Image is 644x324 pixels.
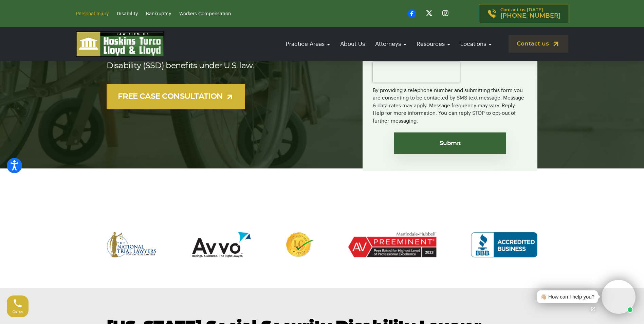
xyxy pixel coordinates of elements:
p: Contact us [DATE] [500,8,560,19]
img: The National Trial Lawyers Top 100 Trial Lawyers [107,232,158,257]
img: AVVO [192,232,251,257]
img: Lead Counsel Rated [286,232,314,257]
a: About Us [337,34,368,54]
a: Practice Areas [282,34,333,54]
iframe: reCAPTCHA [373,62,460,83]
a: Bankruptcy [146,12,171,16]
a: Personal Injury [76,12,109,16]
a: Attorneys [372,34,410,54]
a: Workers Compensation [179,12,231,16]
div: 👋🏼 How can I help you? [540,293,594,301]
a: Locations [457,34,495,54]
a: Resources [413,34,454,54]
a: Contact us [DATE][PHONE_NUMBER] [479,4,568,23]
a: Disability [117,12,138,16]
a: Contact us [509,35,568,53]
a: Open chat [586,302,600,316]
input: Submit [394,132,506,154]
div: By providing a telephone number and submitting this form you are consenting to be contacted by SM... [373,83,527,125]
img: logo [76,31,164,57]
img: arrow-up-right-light.svg [225,93,234,101]
span: Call us [13,310,23,314]
a: FREE CASE CONSULTATION [107,84,245,109]
span: [PHONE_NUMBER] [500,13,560,19]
